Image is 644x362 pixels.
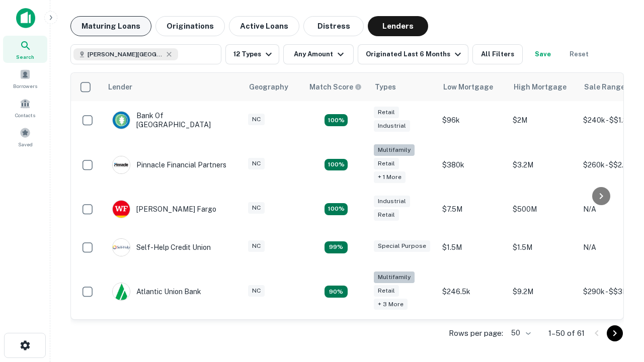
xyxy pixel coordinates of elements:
[3,123,47,150] a: Saved
[249,81,288,93] div: Geography
[508,101,578,139] td: $2M
[443,81,493,93] div: Low Mortgage
[374,240,430,252] div: Special Purpose
[303,73,369,101] th: Capitalize uses an advanced AI algorithm to match your search with the best lender. The match sco...
[112,238,211,256] div: Self-help Credit Union
[594,282,644,330] iframe: Chat Widget
[368,16,428,36] button: Lenders
[70,16,151,36] button: Maturing Loans
[113,283,130,300] img: picture
[508,266,578,317] td: $9.2M
[108,81,132,93] div: Lender
[374,209,399,221] div: Retail
[374,196,410,207] div: Industrial
[507,326,532,340] div: 50
[508,190,578,228] td: $500M
[437,139,508,190] td: $380k
[508,139,578,190] td: $3.2M
[18,140,33,148] span: Saved
[102,73,243,101] th: Lender
[309,81,360,93] h6: Match Score
[303,16,364,36] button: Distress
[248,202,265,214] div: NC
[472,44,523,64] button: All Filters
[437,266,508,317] td: $246.5k
[374,299,408,310] div: + 3 more
[3,94,47,121] a: Contacts
[437,190,508,228] td: $7.5M
[508,73,578,101] th: High Mortgage
[374,144,415,156] div: Multifamily
[113,201,130,218] img: picture
[309,81,362,93] div: Capitalize uses an advanced AI algorithm to match your search with the best lender. The match sco...
[358,44,468,64] button: Originated Last 6 Months
[13,82,37,90] span: Borrowers
[548,327,585,339] p: 1–50 of 61
[374,158,399,169] div: Retail
[113,112,130,129] img: picture
[374,285,399,297] div: Retail
[112,283,201,301] div: Atlantic Union Bank
[325,203,348,215] div: Matching Properties: 14, hasApolloMatch: undefined
[508,228,578,266] td: $1.5M
[375,81,396,93] div: Types
[3,36,47,63] a: Search
[3,65,47,92] a: Borrowers
[584,81,625,93] div: Sale Range
[514,81,567,93] div: High Mortgage
[369,73,437,101] th: Types
[374,271,415,283] div: Multifamily
[16,8,35,28] img: capitalize-icon.png
[366,48,464,60] div: Originated Last 6 Months
[374,171,406,183] div: + 1 more
[325,114,348,126] div: Matching Properties: 15, hasApolloMatch: undefined
[607,325,623,341] button: Go to next page
[374,107,399,118] div: Retail
[16,53,34,61] span: Search
[88,50,163,59] span: [PERSON_NAME][GEOGRAPHIC_DATA], [GEOGRAPHIC_DATA]
[527,44,559,64] button: Save your search to get updates of matches that match your search criteria.
[563,44,595,64] button: Reset
[437,228,508,266] td: $1.5M
[112,156,226,174] div: Pinnacle Financial Partners
[243,73,303,101] th: Geography
[248,158,265,169] div: NC
[113,239,130,256] img: picture
[374,120,410,132] div: Industrial
[449,327,503,339] p: Rows per page:
[248,240,265,252] div: NC
[437,73,508,101] th: Low Mortgage
[15,111,35,119] span: Contacts
[112,200,216,218] div: [PERSON_NAME] Fargo
[155,16,225,36] button: Originations
[112,111,233,129] div: Bank Of [GEOGRAPHIC_DATA]
[437,101,508,139] td: $96k
[325,159,348,171] div: Matching Properties: 20, hasApolloMatch: undefined
[248,114,265,125] div: NC
[229,16,299,36] button: Active Loans
[283,44,354,64] button: Any Amount
[325,286,348,298] div: Matching Properties: 10, hasApolloMatch: undefined
[248,285,265,297] div: NC
[225,44,279,64] button: 12 Types
[325,241,348,253] div: Matching Properties: 11, hasApolloMatch: undefined
[113,156,130,173] img: picture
